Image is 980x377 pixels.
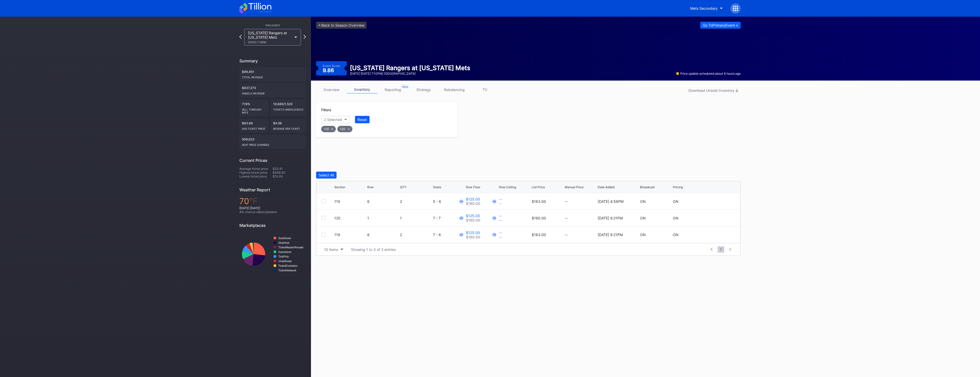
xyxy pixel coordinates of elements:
text: SeatGeek [278,237,291,240]
div: $96,951 [239,67,306,81]
div: [DATE] 9:21PM [598,232,623,237]
div: $180.00 [532,216,546,220]
div: Reset [358,117,367,122]
div: $446.00 [273,171,306,174]
div: 7 - 8 [433,232,465,237]
a: TV [470,86,500,94]
text: Gametime [278,250,292,253]
div: Tickets Unsold/Sold [273,106,303,111]
button: 10 items [321,246,346,253]
div: -- [565,199,596,204]
button: Reset [355,116,370,123]
a: <-Back to Season Overview [316,22,366,29]
div: $160.00 [466,201,480,206]
div: Pricing [673,185,683,189]
button: Download Unsold Inventory [686,87,741,94]
div: -- [565,232,596,237]
div: [US_STATE] Rangers at [US_STATE] Mets [350,64,470,72]
div: Summary [239,58,306,63]
div: Event Score [323,64,340,68]
div: [DATE] 9:21PM [598,216,623,220]
div: $63.66 [239,119,269,133]
div: [DATE] 4:58PM [598,199,623,204]
div: Select All [319,173,334,177]
div: ON [673,232,678,237]
div: $32.41 [273,167,306,171]
div: $163.00 [532,199,546,204]
div: 1 [367,216,399,220]
div: $125.00 [466,214,480,218]
div: Avg ticket price [242,125,266,130]
div: Seats [433,185,441,189]
div: 70 [239,196,306,206]
div: $160.00 [466,235,480,239]
button: Go ToPrimaryEvent-> [700,22,741,29]
div: ON [640,199,646,204]
div: $160.00 [466,218,480,222]
div: 4 % chance of precipitation [239,210,306,214]
div: 509,623 [239,135,306,149]
div: -- [499,201,502,206]
div: Row Ceiling [499,185,516,189]
div: [DATE] [DATE] [239,206,306,210]
div: 2 [400,232,432,237]
div: 6 [367,232,399,237]
a: strategy [408,86,439,94]
div: Total Revenue [242,74,303,79]
div: 10 items [324,247,338,252]
div: Average ticket price [239,167,273,171]
div: This Event [239,24,306,27]
div: 7 - 7 [433,216,465,220]
a: inventory [347,86,377,94]
div: 5 - 6 [433,199,465,204]
div: [DATE] 7:10PM [248,41,292,44]
div: Row Floor [466,185,480,189]
span: ℉ [249,196,258,206]
div: 119 [334,199,366,204]
text: TickPick [278,255,289,258]
div: [DATE] [DATE] 7:10PM | [GEOGRAPHIC_DATA] [350,72,470,75]
div: Go To Primary Event -> [703,23,738,27]
div: $637,273 [239,83,306,97]
div: 1 [400,216,432,220]
div: 6 [367,199,399,204]
span: 1 [718,246,724,253]
div: $4.58 [271,119,306,133]
div: Highest ticket price [239,171,273,174]
div: List Price [532,185,545,189]
div: [US_STATE] Rangers at [US_STATE] Mets [248,31,292,44]
div: Broadcast [640,185,655,189]
div: -- [499,230,502,235]
a: reporting [377,86,408,94]
div: QTY [400,185,406,189]
text: VividSeats [278,260,292,263]
div: ON [673,216,678,220]
div: -- [499,218,502,222]
button: Select All [316,172,337,179]
div: Section [334,185,345,189]
div: Current Prices [239,158,306,163]
button: Mets Secondary [686,4,727,13]
div: 119 [321,126,336,132]
a: overview [316,86,347,94]
div: 9.86 [323,68,335,73]
div: -- [499,235,502,239]
div: ON [673,199,678,204]
div: Download Unsold Inventory [688,88,738,93]
div: Lowest ticket price [239,174,273,178]
div: Sell Through Rate [242,106,266,114]
div: 120 [337,126,352,132]
div: seat price changes [242,141,303,146]
div: -- [499,214,502,218]
div: $10.00 [273,174,306,178]
div: $163.00 [532,232,546,237]
div: Row [367,185,374,189]
div: 7.19% [239,99,269,117]
text: TicketNetwork [278,269,296,272]
div: Manual Price [565,185,584,189]
div: $125.00 [466,197,480,201]
div: Marketplaces [239,223,306,228]
text: StubHub [278,241,289,244]
div: Mets Secondary [690,6,718,10]
div: -- [499,197,502,201]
